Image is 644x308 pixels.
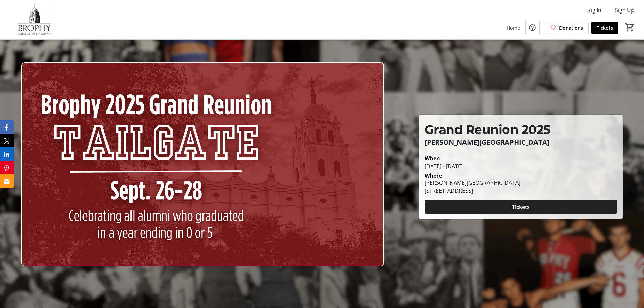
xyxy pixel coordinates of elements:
span: Tickets [597,24,613,31]
img: Brophy College Preparatory 's Logo [4,3,64,37]
button: Help [526,21,539,34]
button: Sign Up [610,5,640,16]
a: Donations [545,22,589,34]
span: Grand Reunion 2025 [425,122,550,137]
span: Sign Up [615,6,635,14]
p: [PERSON_NAME][GEOGRAPHIC_DATA] [425,139,617,146]
div: [PERSON_NAME][GEOGRAPHIC_DATA] [425,179,520,187]
button: Log In [581,5,607,16]
img: Campaign CTA Media Photo [21,62,384,266]
span: Tickets [512,203,530,211]
div: [DATE] - [DATE] [425,162,617,170]
span: Home [507,24,520,31]
button: Cart [624,21,636,33]
span: Donations [559,24,583,31]
button: Tickets [425,200,617,214]
div: When [425,154,440,162]
div: [STREET_ADDRESS] [425,187,520,195]
div: Where [425,173,442,179]
span: Log In [586,6,601,14]
a: Home [501,22,525,34]
a: Tickets [591,22,618,34]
